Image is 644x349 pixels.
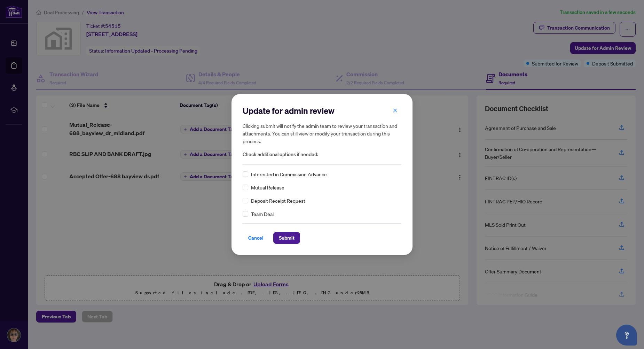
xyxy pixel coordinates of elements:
span: Cancel [248,232,264,243]
h2: Update for admin review [243,105,401,116]
button: Cancel [243,232,269,244]
span: Submit [279,232,294,243]
span: Interested in Commission Advance [251,170,327,178]
span: close [393,108,398,113]
button: Open asap [616,325,637,346]
h5: Clicking submit will notify the admin team to review your transaction and attachments. You can st... [243,122,401,145]
button: Submit [273,232,300,244]
span: Deposit Receipt Request [251,197,305,204]
span: Team Deal [251,210,274,218]
span: Check additional options if needed: [243,150,401,158]
span: Mutual Release [251,184,284,191]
